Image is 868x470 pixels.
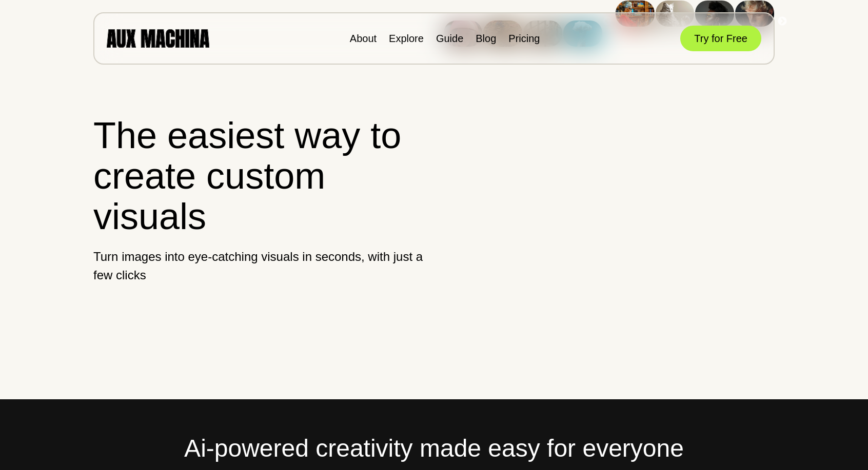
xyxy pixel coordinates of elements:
img: AUX MACHINA [107,29,209,47]
a: About [350,33,377,44]
h1: The easiest way to create custom visuals [93,115,425,237]
button: Try for Free [680,26,761,51]
h2: Ai-powered creativity made easy for everyone [93,430,775,467]
a: Guide [436,33,463,44]
a: Blog [476,33,496,44]
a: Explore [389,33,424,44]
a: Pricing [508,33,540,44]
p: Turn images into eye-catching visuals in seconds, with just a few clicks [93,248,425,284]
